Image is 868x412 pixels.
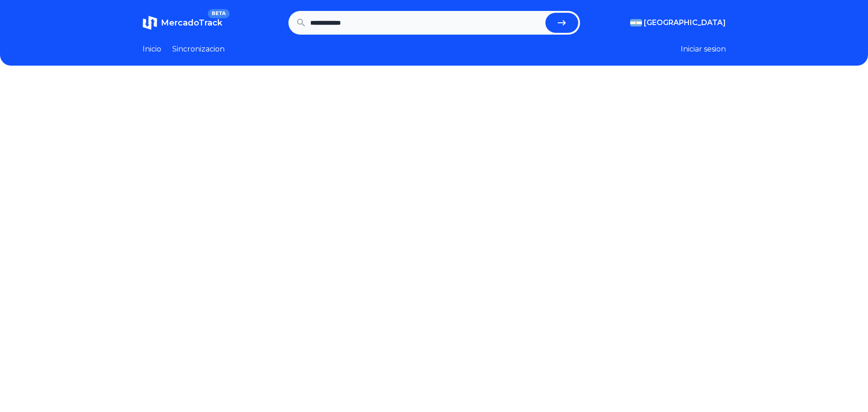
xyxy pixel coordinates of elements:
a: Inicio [143,44,161,55]
button: [GEOGRAPHIC_DATA] [630,17,726,28]
img: Argentina [630,19,642,26]
span: MercadoTrack [161,18,222,28]
span: BETA [208,9,229,18]
a: Sincronizacion [172,44,225,55]
a: MercadoTrackBETA [143,15,222,30]
img: MercadoTrack [143,15,157,30]
span: [GEOGRAPHIC_DATA] [644,17,726,28]
button: Iniciar sesion [681,44,726,55]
